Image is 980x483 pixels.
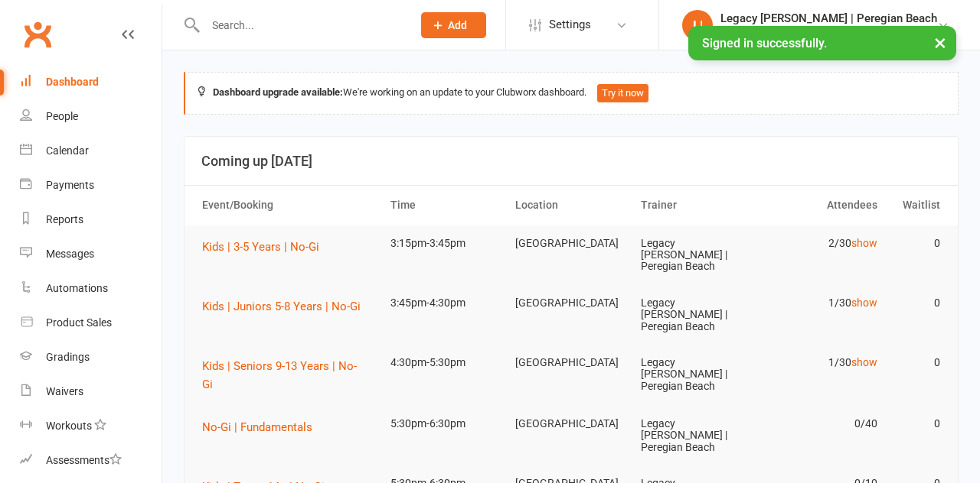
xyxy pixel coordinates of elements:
th: Location [508,186,634,225]
td: Legacy [PERSON_NAME] | Peregian Beach [634,285,759,345]
a: Calendar [20,134,162,168]
div: Calendar [46,144,89,157]
td: 0/40 [759,406,884,442]
button: Try it now [597,84,648,102]
button: Kids | 3-5 Years | No-Gi [202,238,330,256]
div: Automations [46,282,108,294]
div: Payments [46,179,94,191]
th: Trainer [634,186,759,225]
th: Time [384,186,509,225]
h3: Coming up [DATE] [201,154,941,169]
button: Kids | Seniors 9-13 Years | No-Gi [202,357,377,394]
button: No-Gi | Fundamentals [202,418,323,436]
a: Dashboard [20,65,162,99]
div: Legacy [PERSON_NAME] [720,25,937,39]
div: Legacy [PERSON_NAME] | Peregian Beach [720,11,937,25]
a: Waivers [20,374,162,409]
th: Attendees [759,186,884,225]
span: Add [448,19,467,31]
a: Payments [20,168,162,203]
div: Workouts [46,420,92,432]
div: L| [682,10,713,41]
a: show [851,297,877,309]
a: Reports [20,203,162,237]
td: 5:30pm-6:30pm [384,406,509,442]
span: No-Gi | Fundamentals [202,420,312,434]
td: [GEOGRAPHIC_DATA] [508,285,634,321]
div: Dashboard [46,76,99,88]
span: Kids | Seniors 9-13 Years | No-Gi [202,359,357,391]
td: [GEOGRAPHIC_DATA] [508,406,634,442]
a: Gradings [20,340,162,374]
div: We're working on an update to your Clubworx dashboard. [184,72,959,115]
td: [GEOGRAPHIC_DATA] [508,225,634,261]
div: Waivers [46,385,83,397]
th: Waitlist [884,186,947,225]
span: Signed in successfully. [702,36,827,50]
td: 0 [884,406,947,442]
td: Legacy [PERSON_NAME] | Peregian Beach [634,225,759,285]
td: [GEOGRAPHIC_DATA] [508,345,634,381]
td: 2/30 [759,225,884,261]
button: Kids | Juniors 5-8 Years | No-Gi [202,297,371,316]
div: People [46,110,78,122]
td: 3:45pm-4:30pm [384,285,509,321]
div: Assessments [46,454,122,466]
strong: Dashboard upgrade available: [213,86,343,98]
div: Gradings [46,351,90,363]
td: 1/30 [759,345,884,381]
td: 3:15pm-3:45pm [384,225,509,261]
a: Automations [20,271,162,306]
td: Legacy [PERSON_NAME] | Peregian Beach [634,406,759,465]
button: × [926,26,954,59]
td: 0 [884,285,947,321]
td: 0 [884,345,947,381]
th: Event/Booking [195,186,384,225]
td: 1/30 [759,285,884,321]
div: Reports [46,213,83,225]
div: Messages [46,248,94,260]
a: Clubworx [18,15,57,53]
span: Kids | 3-5 Years | No-Gi [202,240,319,254]
td: Legacy [PERSON_NAME] | Peregian Beach [634,345,759,404]
div: Product Sales [46,316,112,329]
a: People [20,99,162,134]
a: Product Sales [20,306,162,340]
button: Add [421,12,486,38]
td: 0 [884,225,947,261]
span: Settings [549,8,591,42]
a: Assessments [20,443,162,478]
input: Search... [201,15,401,36]
span: Kids | Juniors 5-8 Years | No-Gi [202,300,361,313]
a: show [851,237,877,249]
a: Workouts [20,409,162,443]
a: show [851,356,877,368]
td: 4:30pm-5:30pm [384,345,509,381]
a: Messages [20,237,162,271]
